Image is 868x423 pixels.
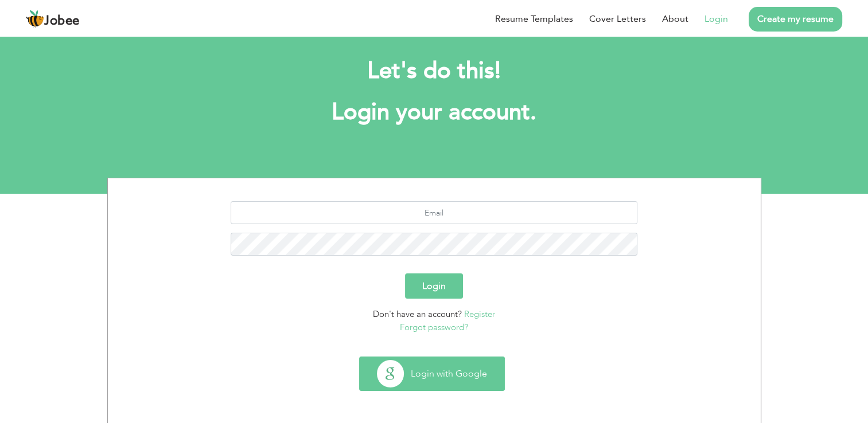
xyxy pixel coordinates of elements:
a: Login [704,12,728,26]
img: jobee.io [26,10,44,28]
a: Jobee [26,10,80,28]
a: Register [464,308,495,320]
a: Forgot password? [400,322,468,333]
a: Resume Templates [495,12,573,26]
h1: Login your account. [124,97,744,127]
a: Cover Letters [589,12,646,26]
h2: Let's do this! [124,56,744,86]
a: About [662,12,688,26]
button: Login [405,273,463,299]
span: Jobee [44,15,80,28]
button: Login with Google [360,357,504,390]
span: Don't have an account? [373,308,462,320]
input: Email [231,201,637,224]
a: Create my resume [749,7,842,32]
